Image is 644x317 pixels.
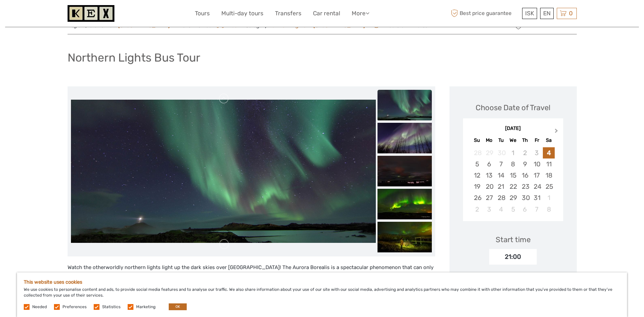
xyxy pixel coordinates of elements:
div: Choose Thursday, October 30th, 2025 [519,192,531,203]
button: Next Month [552,127,563,138]
div: Not available Sunday, September 28th, 2025 [471,147,483,158]
div: Choose Monday, November 3rd, 2025 [483,204,495,215]
div: Choose Saturday, October 11th, 2025 [543,158,555,170]
div: Choose Tuesday, October 14th, 2025 [495,170,507,181]
div: month 2025-10 [465,147,561,215]
div: Choose Friday, October 17th, 2025 [531,170,543,181]
div: Mo [483,136,495,145]
a: More [352,9,369,18]
div: Choose Friday, October 24th, 2025 [531,181,543,192]
img: e820023d20b4455ea7e45476f28c7667_slider_thumbnail.jpg [378,123,432,153]
div: Choose Saturday, November 8th, 2025 [543,204,555,215]
div: Choose Monday, October 27th, 2025 [483,192,495,203]
div: Choose Sunday, November 2nd, 2025 [471,204,483,215]
button: OK [169,303,187,310]
div: Choose Monday, October 13th, 2025 [483,170,495,181]
div: Tu [495,136,507,145]
div: Su [471,136,483,145]
div: Choose Wednesday, October 22nd, 2025 [507,181,519,192]
div: Not available Thursday, October 2nd, 2025 [519,147,531,158]
p: Watch the otherworldly northern lights light up the dark skies over [GEOGRAPHIC_DATA]! The Aurora... [68,263,435,298]
div: Choose Monday, October 6th, 2025 [483,158,495,170]
div: Not available Wednesday, October 1st, 2025 [507,147,519,158]
a: Car rental [313,9,340,18]
span: ISK [525,10,534,17]
div: Start time [496,234,531,245]
div: Choose Sunday, October 26th, 2025 [471,192,483,203]
a: Transfers [275,9,301,18]
div: We [507,136,519,145]
div: [DATE] [463,125,563,132]
button: Open LiveChat chat widget [78,11,86,19]
img: 61ca70f9184249f183a1f1dbb22c9f4a_slider_thumbnail.jpg [378,156,432,186]
a: Tours [195,9,210,18]
img: 51873c78b2f745749d6667bcdbf5f23b_slider_thumbnail.jpg [378,222,432,252]
h1: Northern Lights Bus Tour [68,51,200,65]
div: We use cookies to personalise content and ads, to provide social media features and to analyse ou... [17,272,627,317]
label: Marketing [136,304,155,310]
div: Choose Sunday, October 19th, 2025 [471,181,483,192]
div: Choose Friday, October 31st, 2025 [531,192,543,203]
div: Choose Wednesday, October 29th, 2025 [507,192,519,203]
div: Choose Tuesday, October 7th, 2025 [495,158,507,170]
div: Choose Saturday, November 1st, 2025 [543,192,555,203]
img: 1261-44dab5bb-39f8-40da-b0c2-4d9fce00897c_logo_small.jpg [68,5,114,22]
div: Choose Sunday, October 12th, 2025 [471,170,483,181]
div: Choose Saturday, October 4th, 2025 [543,147,555,158]
div: Th [519,136,531,145]
a: Bus [213,22,238,29]
div: Not available Friday, October 3rd, 2025 [531,147,543,158]
div: Not available Monday, September 29th, 2025 [483,147,495,158]
div: Choose Monday, October 20th, 2025 [483,181,495,192]
div: Choose Wednesday, November 5th, 2025 [507,204,519,215]
img: ee203a23bfa84d83851bf248b2df9e28_main_slider.jpg [71,100,376,243]
div: Choose Friday, October 10th, 2025 [531,158,543,170]
span: 0 [568,10,574,17]
div: Choose Sunday, October 5th, 2025 [471,158,483,170]
div: Choose Saturday, October 25th, 2025 [543,181,555,192]
span: Best price guarantee [449,8,520,19]
img: ee203a23bfa84d83851bf248b2df9e28_slider_thumbnail.jpg [378,90,432,120]
div: Choose Saturday, October 18th, 2025 [543,170,555,181]
div: Not available Tuesday, September 30th, 2025 [495,147,507,158]
div: Choose Thursday, October 16th, 2025 [519,170,531,181]
div: Choose Thursday, November 6th, 2025 [519,204,531,215]
div: Choose Tuesday, November 4th, 2025 [495,204,507,215]
h5: This website uses cookies [24,279,620,285]
label: Needed [32,304,47,310]
div: Choose Thursday, October 9th, 2025 [519,158,531,170]
div: Choose Wednesday, October 15th, 2025 [507,170,519,181]
label: Preferences [62,304,87,310]
div: EN [540,8,554,19]
div: Choose Tuesday, October 28th, 2025 [495,192,507,203]
label: Statistics [102,304,121,310]
div: Choose Friday, November 7th, 2025 [531,204,543,215]
div: Fr [531,136,543,145]
div: Choose Date of Travel [476,102,550,113]
p: We're away right now. Please check back later! [10,12,77,17]
a: Multi-day tours [221,9,263,18]
div: Choose Wednesday, October 8th, 2025 [507,158,519,170]
div: Choose Tuesday, October 21st, 2025 [495,181,507,192]
img: e46a0ea686ca42d783f300d319cea3b6_slider_thumbnail.jpg [378,189,432,219]
div: Sa [543,136,555,145]
div: Choose Thursday, October 23rd, 2025 [519,181,531,192]
div: 21:00 [489,249,537,265]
